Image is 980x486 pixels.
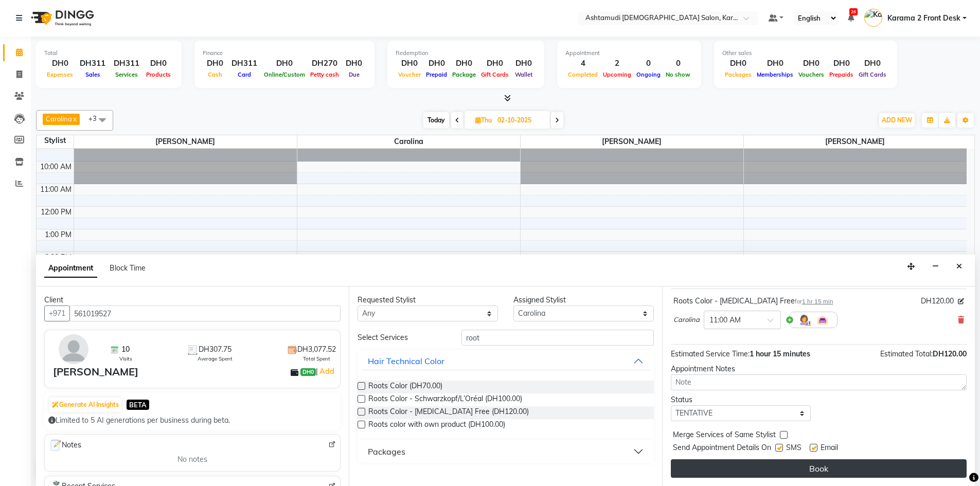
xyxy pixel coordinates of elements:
[350,332,454,343] div: Select Services
[316,365,336,377] span: |
[864,9,882,27] img: Karama 2 Front Desk
[796,71,827,78] span: Vouchers
[798,314,810,326] img: Hairdresser.png
[43,252,74,263] div: 2:00 PM
[450,71,478,78] span: Package
[44,305,70,321] button: +971
[671,349,750,358] span: Estimated Service Time:
[450,58,478,69] div: DH0
[300,368,316,376] span: DH0
[144,58,173,69] div: DH0
[722,71,754,78] span: Packages
[848,13,854,23] a: 26
[673,429,776,442] span: Merge Services of Same Stylist
[512,71,535,78] span: Wallet
[38,161,74,172] div: 10:00 AM
[88,114,104,122] span: +3
[44,49,173,58] div: Total
[600,58,634,69] div: 2
[49,398,121,412] button: Generate AI Insights
[671,394,811,405] div: Status
[882,116,912,124] span: ADD NEW
[297,135,520,148] span: Carolina
[879,113,915,128] button: ADD NEW
[203,58,227,69] div: DH0
[44,259,97,278] span: Appointment
[673,315,700,325] span: Carolina
[342,58,366,69] div: DH0
[827,71,856,78] span: Prepaids
[821,442,838,455] span: Email
[952,259,967,275] button: Close
[473,116,494,124] span: Thu
[795,298,833,305] small: for
[565,58,600,69] div: 4
[600,71,634,78] span: Upcoming
[113,71,140,78] span: Services
[199,344,231,355] span: DH307.75
[261,58,308,69] div: DH0
[754,58,796,69] div: DH0
[358,295,498,305] div: Requested Stylist
[754,71,796,78] span: Memberships
[368,419,505,432] span: Roots color with own product (DH100.00)
[673,442,771,455] span: Send Appointment Details On
[634,58,663,69] div: 0
[177,454,207,465] span: No notes
[43,229,74,240] div: 1:00 PM
[72,115,77,123] a: x
[69,305,341,321] input: Search by Name/Mobile/Email/Code
[744,135,967,148] span: [PERSON_NAME]
[396,58,423,69] div: DH0
[39,207,74,218] div: 12:00 PM
[494,113,546,128] input: 2025-10-02
[887,13,960,24] span: Karama 2 Front Desk
[227,58,261,69] div: DH311
[849,8,858,15] span: 26
[634,71,663,78] span: Ongoing
[26,4,97,32] img: logo
[121,344,130,355] span: 10
[368,445,405,458] div: Packages
[816,314,829,326] img: Interior.png
[198,355,233,363] span: Average Spent
[203,49,366,58] div: Finance
[461,330,654,346] input: Search by service name
[48,415,336,426] div: Limited to 5 AI generations per business during beta.
[478,71,511,78] span: Gift Cards
[921,296,954,307] span: DH120.00
[83,71,103,78] span: Sales
[235,71,254,78] span: Card
[521,135,743,148] span: [PERSON_NAME]
[565,49,693,58] div: Appointment
[933,349,967,358] span: DH120.00
[565,71,600,78] span: Completed
[856,58,889,69] div: DH0
[856,71,889,78] span: Gift Cards
[205,71,225,78] span: Cash
[423,112,449,128] span: Today
[802,298,833,305] span: 1 hr 15 min
[513,295,654,305] div: Assigned Stylist
[38,184,74,195] div: 11:00 AM
[362,442,649,461] button: Packages
[49,439,81,452] span: Notes
[396,71,423,78] span: Voucher
[671,364,967,374] div: Appointment Notes
[297,344,336,355] span: DH3,077.52
[368,381,442,393] span: Roots Color (DH70.00)
[827,58,856,69] div: DH0
[750,349,810,358] span: 1 hour 15 minutes
[44,71,76,78] span: Expenses
[722,49,889,58] div: Other sales
[308,71,342,78] span: Petty cash
[46,115,72,123] span: Carolina
[44,58,76,69] div: DH0
[396,49,536,58] div: Redemption
[368,393,522,406] span: Roots Color - Schwarzkopf/L’Oréal (DH100.00)
[362,352,649,370] button: Hair Technical Color
[318,365,336,377] a: Add
[671,459,967,478] button: Book
[53,364,138,380] div: [PERSON_NAME]
[722,58,754,69] div: DH0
